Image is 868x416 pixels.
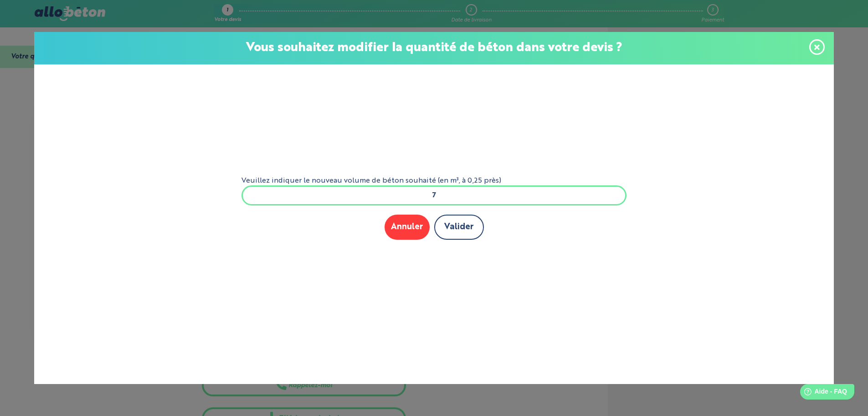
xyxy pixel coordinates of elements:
[241,177,627,185] label: Veuillez indiquer le nouveau volume de béton souhaité (en m³, à 0,25 près)
[43,41,825,55] p: Vous souhaitez modifier la quantité de béton dans votre devis ?
[787,380,858,406] iframe: Help widget launcher
[434,215,484,240] button: Valider
[241,185,627,205] input: xxx
[385,215,430,240] button: Annuler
